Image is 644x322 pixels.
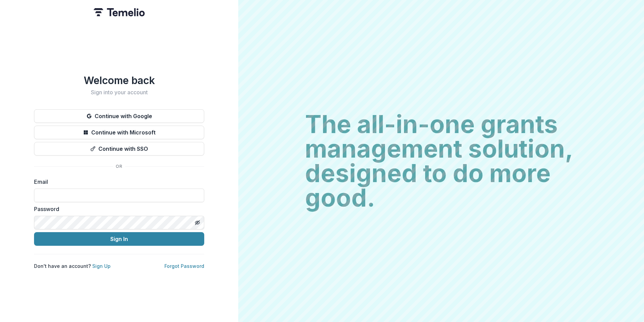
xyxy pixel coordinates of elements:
label: Password [34,205,200,213]
img: Temelio [94,8,145,16]
button: Sign In [34,232,204,246]
button: Continue with Google [34,109,204,123]
button: Toggle password visibility [192,217,203,228]
a: Forgot Password [164,263,204,269]
h2: Sign into your account [34,89,204,96]
label: Email [34,178,200,186]
a: Sign Up [92,263,111,269]
button: Continue with SSO [34,142,204,156]
p: Don't have an account? [34,262,111,270]
h1: Welcome back [34,74,204,86]
button: Continue with Microsoft [34,126,204,139]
